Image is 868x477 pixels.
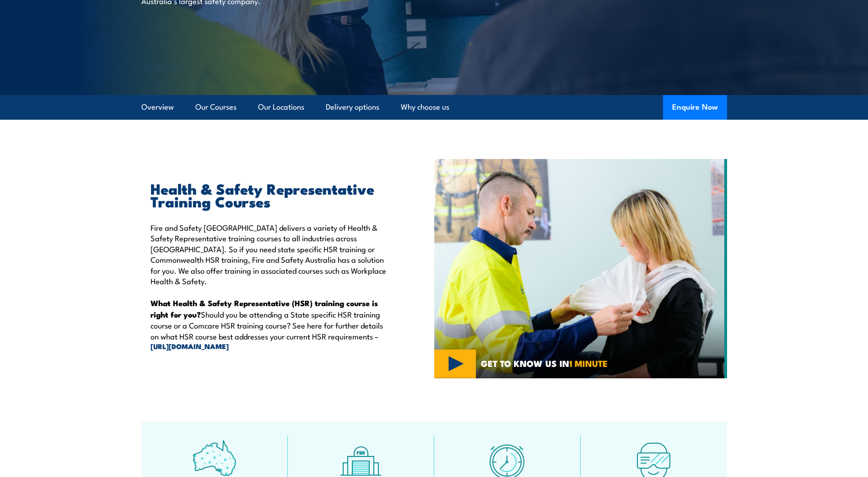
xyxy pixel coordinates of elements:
a: Our Courses [195,95,237,119]
button: Enquire Now [663,95,727,120]
a: Why choose us [401,95,449,119]
a: Delivery options [326,95,379,119]
img: Fire & Safety Australia deliver Health and Safety Representatives Training Courses – HSR Training [434,159,727,378]
span: GET TO KNOW US IN [481,359,608,367]
strong: What Health & Safety Representative (HSR) training course is right for you? [151,297,378,320]
a: Overview [141,95,174,119]
p: Should you be attending a State specific HSR training course or a Comcare HSR training course? Se... [151,297,392,351]
a: Our Locations [258,95,304,119]
strong: 1 MINUTE [569,356,608,370]
h2: Health & Safety Representative Training Courses [151,182,392,207]
a: [URL][DOMAIN_NAME] [151,341,392,351]
p: Fire and Safety [GEOGRAPHIC_DATA] delivers a variety of Health & Safety Representative training c... [151,222,392,286]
